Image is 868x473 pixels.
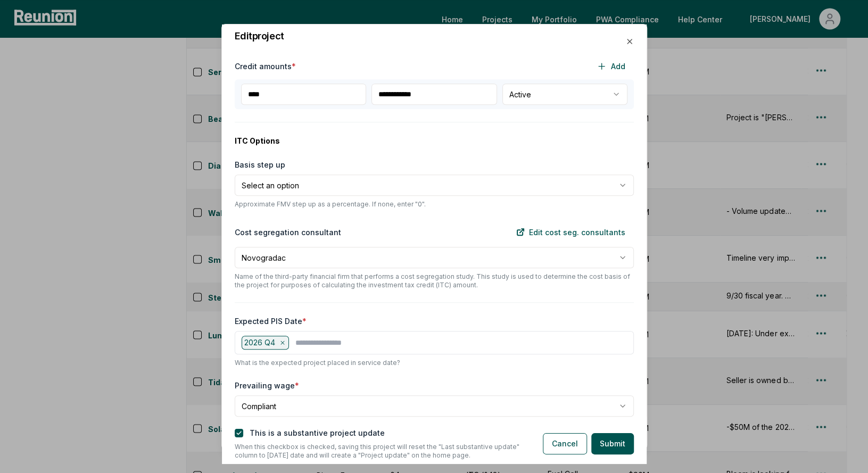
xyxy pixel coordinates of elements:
[235,380,299,391] label: Prevailing wage
[543,433,587,454] button: Cancel
[588,55,634,77] button: Add
[235,159,285,170] label: Basis step up
[235,61,296,72] label: Credit amounts
[235,135,634,146] label: ITC Options
[235,200,634,209] p: Approximate FMV step up as a percentage. If none, enter "0".
[235,272,634,289] p: Name of the third-party financial firm that performs a cost segregation study. This study is used...
[591,433,634,454] button: Submit
[242,336,290,350] div: 2026 Q4
[508,221,634,243] a: Edit cost seg. consultants
[235,443,526,460] p: When this checkbox is checked, saving this project will reset the "Last substantive update" colum...
[235,227,341,238] label: Cost segregation consultant
[250,428,385,437] label: This is a substantive project update
[235,31,284,41] h2: Edit project
[235,316,307,327] label: Expected PIS Date
[235,359,634,367] p: What is the expected project placed in service date?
